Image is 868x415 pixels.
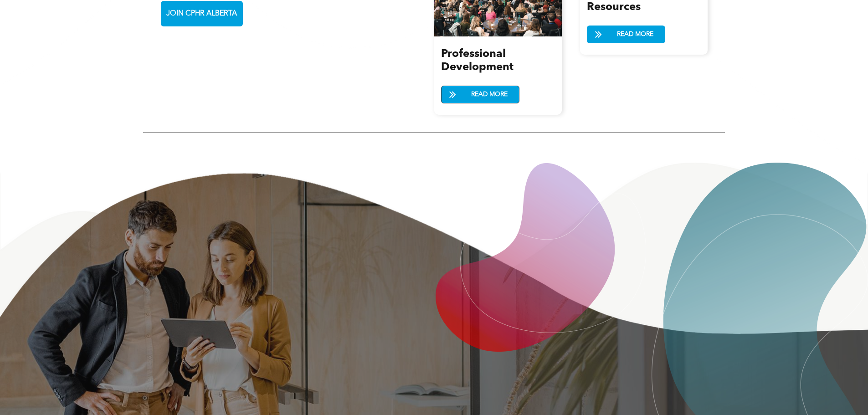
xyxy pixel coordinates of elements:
[163,5,240,23] span: JOIN CPHR ALBERTA
[587,26,665,43] a: READ MORE
[587,2,641,13] span: Resources
[614,26,657,43] span: READ MORE
[161,1,243,26] a: JOIN CPHR ALBERTA
[468,86,511,103] span: READ MORE
[441,86,519,103] a: READ MORE
[441,49,514,73] span: Professional Development
[433,163,652,352] img: A pink and purple abstract shape on a white background.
